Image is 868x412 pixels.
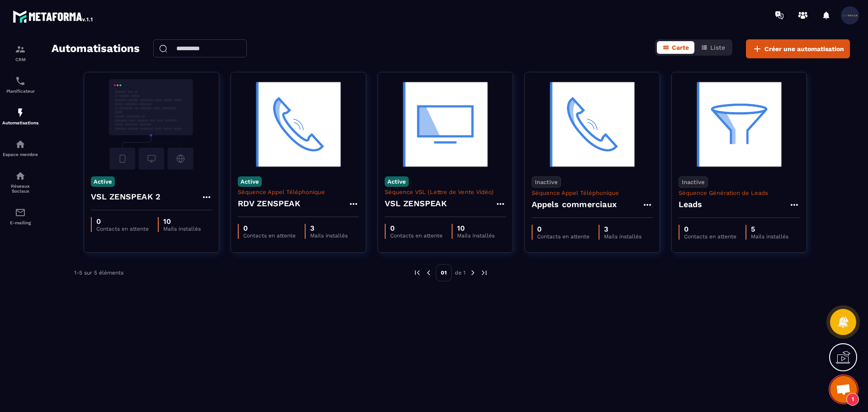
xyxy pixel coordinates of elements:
[238,176,262,187] p: Active
[91,190,161,203] h4: VSL ZENSPEAK 2
[2,37,38,69] a: formationformationCRM
[2,120,38,125] p: Automatisations
[532,198,617,211] h4: Appels commerciaux
[695,41,731,54] button: Liste
[15,207,26,218] img: email
[243,232,296,239] p: Contacts en attente
[480,269,488,277] img: next
[238,79,359,170] img: automation-background
[390,232,443,239] p: Contacts en attente
[457,224,495,232] p: 10
[679,79,800,170] img: automation-background
[310,224,348,232] p: 3
[310,232,348,239] p: Mails installés
[2,184,38,194] p: Réseaux Sociaux
[684,225,736,233] p: 0
[413,269,421,277] img: prev
[2,89,38,94] p: Planificateur
[436,264,452,281] p: 01
[764,44,844,53] span: Créer une automatisation
[238,189,359,195] p: Séquence Appel Téléphonique
[532,79,653,170] img: automation-background
[679,189,800,196] p: Séquence Génération de Leads
[469,269,477,277] img: next
[13,8,94,24] img: logo
[425,269,433,277] img: prev
[74,270,123,276] p: 1-5 sur 5 éléments
[455,269,466,276] p: de 1
[2,152,38,157] p: Espace membre
[2,164,38,200] a: social-networksocial-networkRéseaux Sociaux
[751,233,788,240] p: Mails installés
[537,225,590,233] p: 0
[2,200,38,232] a: emailemailE-mailing
[390,224,443,232] p: 0
[830,376,857,403] div: Ouvrir le chat
[96,217,149,226] p: 0
[2,132,38,164] a: automationsautomationsEspace membre
[846,393,859,406] span: 1
[385,197,447,210] h4: VSL ZENSPEAK
[15,44,26,55] img: formation
[532,176,561,188] p: Inactive
[679,198,703,211] h4: Leads
[710,44,725,51] span: Liste
[52,39,140,58] h2: Automatisations
[15,76,26,86] img: scheduler
[604,225,642,233] p: 3
[385,176,409,187] p: Active
[2,220,38,225] p: E-mailing
[163,226,201,232] p: Mails installés
[385,79,506,170] img: automation-background
[2,100,38,132] a: automationsautomationsAutomatisations
[238,197,300,210] h4: RDV ZENSPEAK
[96,226,149,232] p: Contacts en attente
[385,189,506,195] p: Séquence VSL (Lettre de Vente Vidéo)
[684,233,736,240] p: Contacts en attente
[604,233,642,240] p: Mails installés
[15,139,26,150] img: automations
[537,233,590,240] p: Contacts en attente
[91,79,212,170] img: automation-background
[2,57,38,62] p: CRM
[91,176,115,187] p: Active
[15,107,26,118] img: automations
[15,170,26,181] img: social-network
[657,41,694,54] button: Carte
[679,176,708,188] p: Inactive
[751,225,788,233] p: 5
[532,189,653,196] p: Séquence Appel Téléphonique
[2,69,38,100] a: schedulerschedulerPlanificateur
[672,44,689,51] span: Carte
[457,232,495,239] p: Mails installés
[746,39,850,58] button: Créer une automatisation
[163,217,201,226] p: 10
[243,224,296,232] p: 0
